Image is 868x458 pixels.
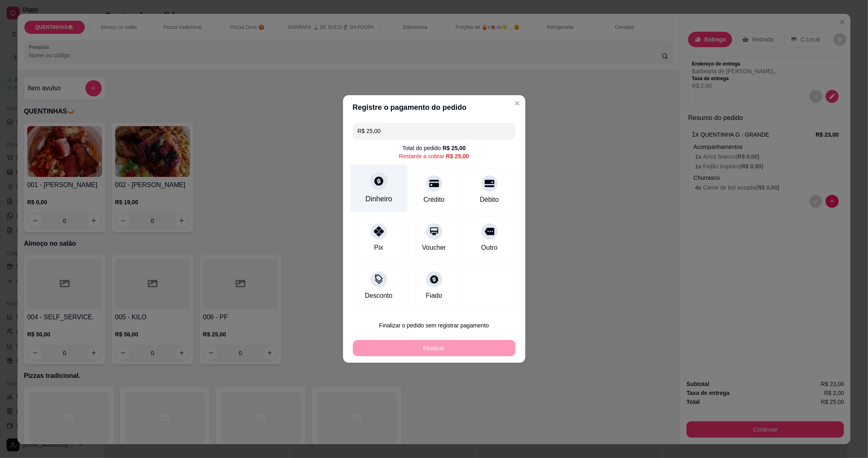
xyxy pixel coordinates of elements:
[353,317,516,334] button: Finalizar o pedido sem registrar pagamento
[343,95,525,120] header: Registre o pagamento do pedido
[358,123,511,139] input: Ex.: hambúrguer de cordeiro
[511,97,524,110] button: Close
[365,194,392,204] div: Dinheiro
[426,291,442,301] div: Fiado
[422,243,446,253] div: Voucher
[402,144,466,152] div: Total do pedido
[481,243,497,253] div: Outro
[374,243,383,253] div: Pix
[399,152,469,160] div: Restante a cobrar
[446,152,469,160] div: R$ 25,00
[424,195,445,205] div: Crédito
[480,195,498,205] div: Débito
[365,291,393,301] div: Desconto
[443,144,466,152] div: R$ 25,00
